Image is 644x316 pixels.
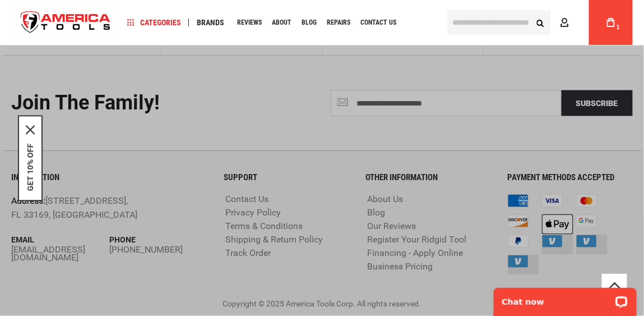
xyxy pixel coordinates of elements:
button: Close [26,125,35,134]
span: Blog [302,19,317,26]
img: America Tools [11,2,120,44]
iframe: LiveChat chat widget [487,281,644,316]
svg: close icon [26,125,35,134]
span: Reviews [237,19,262,26]
a: About [267,15,296,30]
span: Repairs [327,19,350,26]
span: About [272,19,291,26]
span: Brands [197,19,224,26]
span: Categories [127,19,181,26]
button: Search [530,12,551,33]
a: Contact Us [355,15,401,30]
a: store logo [11,2,120,44]
a: Brands [192,15,229,30]
a: Repairs [322,15,355,30]
button: GET 10% OFF [26,143,35,191]
a: Categories [122,15,186,30]
span: Contact Us [360,19,396,26]
a: Reviews [232,15,267,30]
a: Blog [296,15,322,30]
span: 1 [617,24,620,30]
